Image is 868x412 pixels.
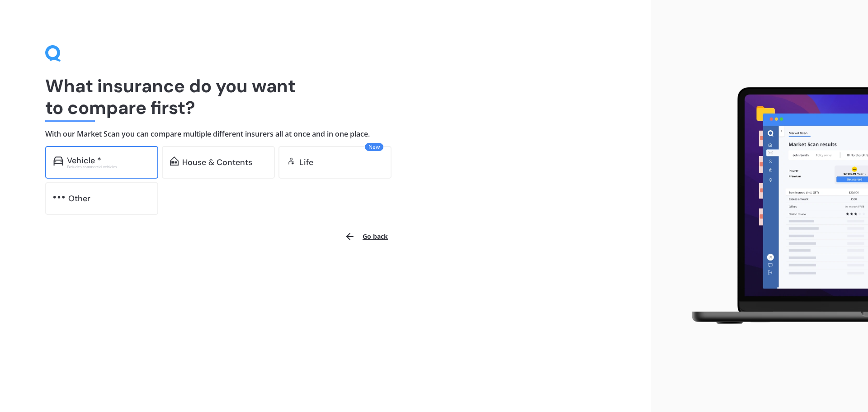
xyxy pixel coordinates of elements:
[287,156,296,166] img: life.f720d6a2d7cdcd3ad642.svg
[67,165,150,169] div: Excludes commercial vehicles
[365,143,383,151] span: New
[67,156,101,165] div: Vehicle *
[339,226,393,247] button: Go back
[68,194,90,203] div: Other
[299,158,313,167] div: Life
[679,82,868,331] img: laptop.webp
[182,158,252,167] div: House & Contents
[170,156,179,166] img: home-and-contents.b802091223b8502ef2dd.svg
[53,193,65,202] img: other.81dba5aafe580aa69f38.svg
[53,156,63,166] img: car.f15378c7a67c060ca3f3.svg
[45,75,606,118] h1: What insurance do you want to compare first?
[45,129,606,139] h4: With our Market Scan you can compare multiple different insurers all at once and in one place.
